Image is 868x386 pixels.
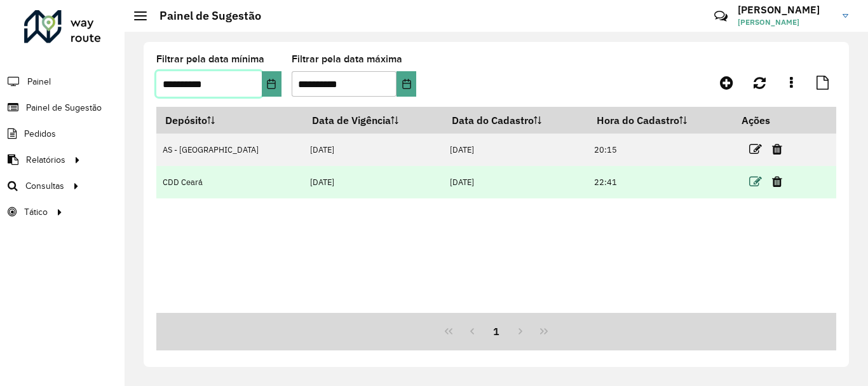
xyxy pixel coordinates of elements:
a: Editar [749,141,762,158]
a: Contato Rápido [707,3,735,30]
th: Data de Vigência [303,107,443,134]
span: Painel de Sugestão [26,101,102,114]
button: 1 [484,319,508,343]
a: Excluir [772,141,782,158]
span: Painel [27,75,51,88]
td: [DATE] [303,134,443,166]
td: AS - [GEOGRAPHIC_DATA] [156,134,303,166]
span: Pedidos [24,127,56,141]
button: Choose Date [262,71,281,97]
span: Consultas [25,179,64,193]
td: [DATE] [444,166,588,198]
th: Data do Cadastro [444,107,588,134]
label: Filtrar pela data máxima [292,52,402,67]
th: Hora do Cadastro [588,107,733,134]
td: CDD Ceará [156,166,303,198]
td: [DATE] [303,166,443,198]
a: Editar [749,173,762,190]
span: [PERSON_NAME] [738,17,833,28]
h3: [PERSON_NAME] [738,4,833,16]
label: Filtrar pela data mínima [156,52,264,67]
td: 22:41 [588,166,733,198]
h2: Painel de Sugestão [147,9,261,23]
a: Excluir [772,173,782,190]
td: 20:15 [588,134,733,166]
td: [DATE] [444,134,588,166]
th: Ações [733,107,809,134]
th: Depósito [156,107,303,134]
button: Choose Date [397,71,416,97]
span: Tático [24,205,48,219]
span: Relatórios [26,153,65,167]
